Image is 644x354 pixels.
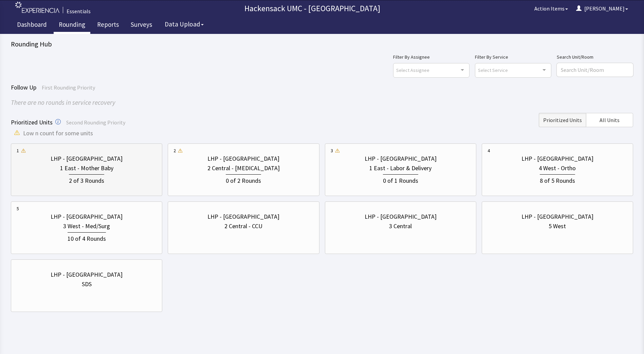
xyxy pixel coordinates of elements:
span: Second Rounding Priority [66,119,125,126]
div: LHP - [GEOGRAPHIC_DATA] [207,212,279,221]
span: First Rounding Priority [42,84,95,91]
span: Prioritized Units [543,116,582,124]
div: 3 [331,147,333,154]
div: LHP - [GEOGRAPHIC_DATA] [51,154,123,163]
div: 0 of 2 Rounds [226,174,261,185]
a: Reports [92,17,124,34]
span: Low n count for some units [23,129,93,138]
span: Select Assignee [396,66,429,74]
label: Filter By Service [475,53,551,61]
div: 2 of 3 Rounds [69,174,104,185]
a: Surveys [126,17,157,34]
span: Prioritized Units [11,118,53,126]
div: 1 [17,147,19,154]
div: 2 [173,147,176,154]
div: 0 of 1 Rounds [383,174,418,185]
button: Data Upload [161,18,208,31]
button: Action Items [530,2,572,15]
div: 2 Central - [MEDICAL_DATA] [207,163,280,173]
div: Essentials [67,7,91,15]
div: LHP - [GEOGRAPHIC_DATA] [207,154,279,163]
div: 10 of 4 Rounds [68,232,106,243]
div: 1 East - Labor & Delivery [369,163,431,173]
a: Rounding [54,17,90,34]
div: LHP - [GEOGRAPHIC_DATA] [365,212,437,221]
div: 8 of 5 Rounds [540,174,575,185]
div: LHP - [GEOGRAPHIC_DATA] [365,154,437,163]
div: There are no rounds in service recovery [11,98,633,107]
a: Dashboard [12,17,52,34]
span: All Units [600,116,620,124]
div: 4 West - Ortho [539,163,576,173]
div: Rounding Hub [11,39,633,49]
button: All Units [586,113,633,127]
label: Search Unit/Room [557,53,633,61]
div: 2 Central - CCU [224,221,262,231]
div: 3 West - Med/Surg [63,221,110,231]
img: experiencia_logo.png [15,2,59,13]
div: 1 East - Mother Baby [60,163,113,173]
input: Search Unit/Room [557,63,633,77]
div: LHP - [GEOGRAPHIC_DATA] [521,212,593,221]
div: 5 West [549,221,566,231]
button: [PERSON_NAME] [572,2,632,15]
div: 5 [17,205,19,212]
span: Select Service [478,66,508,74]
div: LHP - [GEOGRAPHIC_DATA] [51,212,123,221]
button: Prioritized Units [539,113,586,127]
div: 3 Central [389,221,412,231]
div: Follow Up [11,83,633,92]
div: LHP - [GEOGRAPHIC_DATA] [51,270,123,279]
div: 4 [487,147,490,154]
div: LHP - [GEOGRAPHIC_DATA] [521,154,593,163]
label: Filter By Assignee [393,53,470,61]
div: SDS [82,279,92,289]
p: Hackensack UMC - [GEOGRAPHIC_DATA] [94,3,530,14]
